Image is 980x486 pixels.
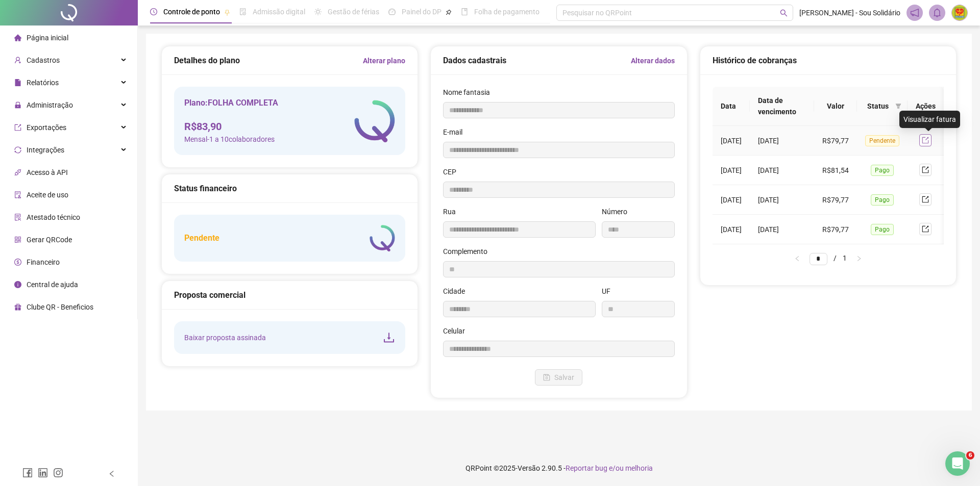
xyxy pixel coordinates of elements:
span: linkedin [38,468,48,478]
span: Financeiro [27,258,60,266]
span: sync [14,146,21,154]
label: Cidade [443,286,472,297]
td: [DATE] [750,126,814,156]
button: left [789,252,805,265]
span: lock [14,101,21,109]
div: Histórico de cobranças [713,54,944,67]
span: Gestão de férias [328,8,379,16]
span: info-circle [14,281,21,288]
span: Relatórios [27,79,59,87]
span: Cadastros [27,56,60,64]
label: Complemento [443,246,494,257]
label: E-mail [443,126,469,138]
div: Status financeiro [174,182,405,195]
span: Admissão digital [253,8,305,16]
span: 6 [966,451,974,459]
span: export [922,137,929,144]
span: Central de ajuda [27,280,78,289]
th: Ações [908,87,944,126]
span: clock-circle [150,8,157,15]
span: Gerar QRCode [27,236,72,244]
span: left [108,470,115,477]
h4: R$ 83,90 [184,119,278,134]
span: Pendente [865,135,899,146]
span: dollar [14,259,21,266]
span: book [461,8,468,15]
span: Página inicial [27,34,68,42]
td: [DATE] [713,185,750,215]
td: [DATE] [713,215,750,244]
span: Exportações [27,123,66,132]
span: Pago [871,165,894,176]
td: R$81,54 [814,156,857,185]
span: bell [933,8,942,17]
span: download [383,331,395,344]
span: solution [14,214,21,221]
span: Aceite de uso [27,191,68,199]
span: notification [910,8,919,17]
span: user-add [14,57,21,64]
th: Data [713,87,750,126]
span: Pago [871,194,894,206]
td: R$79,77 [814,215,857,244]
span: export [14,124,21,131]
td: [DATE] [750,185,814,215]
span: facebook [22,468,33,478]
label: Nome fantasia [443,87,497,98]
span: Baixar proposta assinada [184,332,266,343]
span: export [922,166,929,173]
iframe: Intercom live chat [945,451,970,476]
span: Atestado técnico [27,213,80,221]
li: 1/1 [810,252,847,265]
span: Administração [27,101,73,109]
h5: Dados cadastrais [443,55,506,67]
label: CEP [443,166,463,177]
td: [DATE] [750,215,814,244]
span: Integrações [27,146,64,154]
span: export [922,225,929,233]
span: Pago [871,224,894,235]
span: sun [314,8,322,15]
th: Valor [814,87,857,126]
span: home [14,34,21,41]
span: [PERSON_NAME] - Sou Solidário [799,7,900,18]
span: Acesso à API [27,168,68,176]
span: left [794,255,800,262]
footer: QRPoint © 2025 - 2.90.5 - [138,450,980,486]
td: [DATE] [713,156,750,185]
div: Visualizar fatura [899,111,960,128]
h5: Plano: FOLHA COMPLETA [184,97,278,109]
span: Mensal - 1 a 10 colaboradores [184,134,278,145]
h5: Detalhes do plano [174,55,240,67]
li: Página anterior [789,252,805,265]
span: qrcode [14,236,21,243]
span: Folha de pagamento [474,8,540,16]
span: pushpin [224,9,230,15]
span: audit [14,191,21,198]
a: Alterar plano [363,55,405,66]
span: Reportar bug e/ou melhoria [566,464,653,472]
span: gift [14,303,21,311]
li: Próxima página [851,252,867,265]
span: Versão [518,464,540,472]
span: file [14,79,21,86]
img: logo-atual-colorida-simples.ef1a4d5a9bda94f4ab63.png [354,100,395,142]
label: Número [602,206,634,217]
button: right [851,252,867,265]
span: export [922,196,929,203]
div: Proposta comercial [174,289,405,301]
span: pushpin [446,9,452,15]
td: R$79,77 [814,126,857,156]
td: R$79,77 [814,185,857,215]
span: Painel do DP [402,8,442,16]
span: Controle de ponto [163,8,220,16]
span: Clube QR - Beneficios [27,303,93,311]
td: [DATE] [713,126,750,156]
td: [DATE] [750,156,814,185]
label: Rua [443,206,462,217]
a: Alterar dados [631,55,675,66]
label: UF [602,286,617,297]
span: instagram [53,468,63,478]
span: filter [895,103,901,109]
h5: Pendente [184,232,219,244]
